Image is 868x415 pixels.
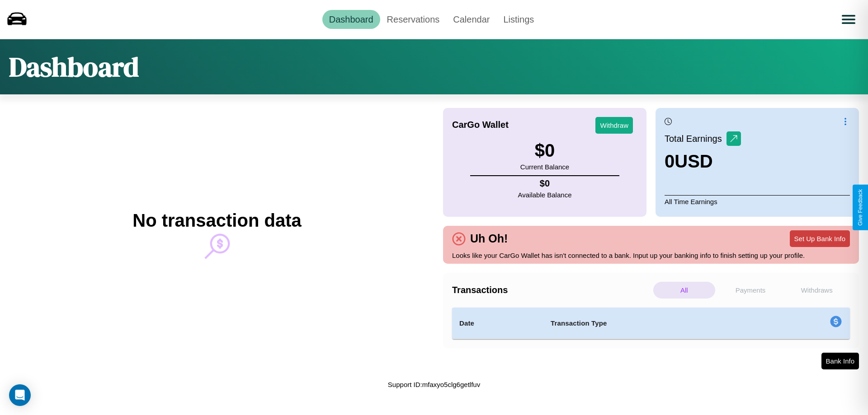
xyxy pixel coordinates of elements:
[452,249,850,261] p: Looks like your CarGo Wallet has isn't connected to a bank. Input up your banking info to finish ...
[518,189,572,201] p: Available Balance
[459,318,536,329] h4: Date
[786,282,848,298] p: Withdraws
[857,189,863,226] div: Give Feedback
[446,10,496,29] a: Calendar
[836,7,861,32] button: Open menu
[388,378,480,391] p: Support ID: mfaxyo5clg6getlfuv
[518,178,572,189] h4: $ 0
[821,353,859,369] button: Bank Info
[665,151,741,172] h3: 0 USD
[665,195,850,208] p: All Time Earnings
[9,384,31,406] div: Open Intercom Messenger
[466,232,512,245] h4: Uh Oh!
[132,210,301,231] h2: No transaction data
[665,131,726,147] p: Total Earnings
[496,10,541,29] a: Listings
[790,230,850,247] button: Set Up Bank Info
[551,318,756,329] h4: Transaction Type
[452,285,651,295] h4: Transactions
[380,10,447,29] a: Reservations
[9,48,139,85] h1: Dashboard
[322,10,380,29] a: Dashboard
[720,282,782,298] p: Payments
[452,120,509,130] h4: CarGo Wallet
[520,140,569,161] h3: $ 0
[653,282,715,298] p: All
[452,308,850,339] table: simple table
[520,161,569,173] p: Current Balance
[595,117,633,134] button: Withdraw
